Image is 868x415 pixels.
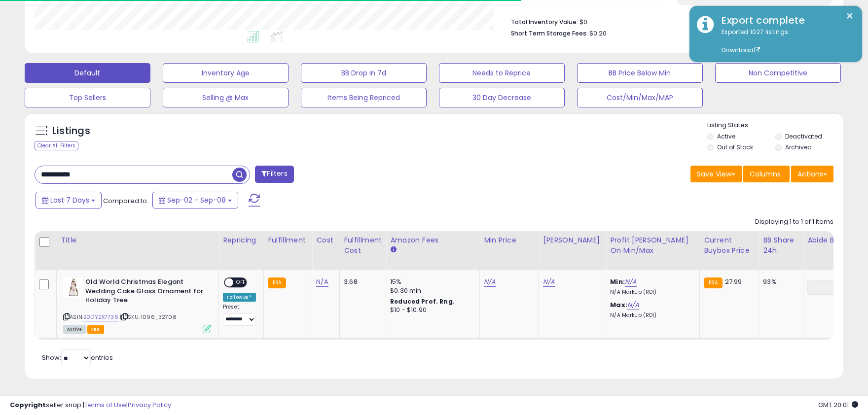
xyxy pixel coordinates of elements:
div: Min Price [484,235,535,245]
label: Deactivated [785,132,822,140]
button: Sep-02 - Sep-08 [152,192,238,208]
div: Cost [316,235,335,245]
b: Total Inventory Value: [511,18,578,26]
span: 2025-09-16 20:01 GMT [818,400,858,410]
b: Old World Christmas Elegant Wedding Cake Glass Ornament for Holiday Tree [85,277,205,308]
label: Active [717,132,735,140]
button: 30 Day Decrease [439,88,565,107]
span: Compared to: [103,196,148,206]
div: Repricing [223,235,259,245]
button: Columns [743,166,790,182]
span: FBA [87,325,104,334]
a: Privacy Policy [128,400,171,410]
a: N/A [627,300,639,310]
a: N/A [625,277,637,287]
div: BB Share 24h. [763,235,799,256]
span: Last 7 Days [50,195,89,205]
p: N/A Markup (ROI) [610,289,692,296]
h5: Listings [52,124,90,138]
button: Actions [791,166,833,182]
div: Displaying 1 to 1 of 1 items [755,217,833,227]
button: Save View [690,166,742,182]
small: Amazon Fees. [390,245,396,254]
button: Last 7 Days [36,192,102,208]
p: N/A Markup (ROI) [610,312,692,319]
button: Default [25,63,150,83]
div: $10 - $10.90 [390,306,472,314]
button: Inventory Age [163,63,289,83]
div: Amazon Fees [390,235,475,245]
a: B0DY2X7736 [83,313,118,321]
div: 3.68 [344,277,378,286]
img: 417IPdoTD4L._SL40_.jpg [63,277,83,297]
div: 93% [763,277,796,286]
button: Filters [255,166,293,183]
b: Max: [610,300,627,310]
div: seller snap | | [10,401,171,410]
div: Current Buybox Price [704,235,755,256]
div: 15% [390,277,472,286]
th: The percentage added to the cost of goods (COGS) that forms the calculator for Min & Max prices. [606,231,700,270]
div: Profit [PERSON_NAME] on Min/Max [610,235,695,256]
span: All listings currently available for purchase on Amazon [63,325,86,334]
div: Abide by MAP [807,235,857,245]
span: Columns [750,169,781,179]
button: Cost/Min/Max/MAP [577,88,703,107]
a: Terms of Use [84,400,126,410]
span: | SKU: 1096_32708 [120,313,177,321]
small: FBA [268,277,286,288]
b: Short Term Storage Fees: [511,29,588,37]
button: Top Sellers [25,88,150,107]
small: FBA [704,277,722,288]
span: Show: entries [42,353,113,362]
button: BB Price Below Min [577,63,703,83]
div: Title [61,235,215,245]
a: N/A [484,277,496,287]
button: Items Being Repriced [301,88,427,107]
a: N/A [543,277,555,287]
p: Listing States: [707,121,843,130]
a: N/A [316,277,328,287]
label: Out of Stock [717,143,753,151]
label: Archived [785,143,812,151]
div: Fulfillment [268,235,308,245]
div: Clear All Filters [35,141,78,150]
b: Reduced Prof. Rng. [390,297,455,306]
div: ASIN: [63,277,211,332]
div: Follow BB * [223,293,256,302]
div: $0.30 min [390,286,472,295]
button: Selling @ Max [163,88,289,107]
button: Non Competitive [715,63,841,83]
span: OFF [233,278,249,287]
b: Min: [610,277,625,286]
a: Download [722,46,760,54]
div: Preset: [223,304,256,326]
div: Exported 1027 listings. [714,28,855,55]
button: BB Drop in 7d [301,63,427,83]
div: [PERSON_NAME] [543,235,602,245]
span: $0.20 [589,29,607,38]
li: $0 [511,15,827,27]
th: CSV column name: cust_attr_1_Abide by MAP [803,231,862,270]
button: × [846,10,854,22]
button: Needs to Reprice [439,63,565,83]
strong: Copyright [10,400,46,410]
div: Fulfillment Cost [344,235,382,256]
span: 27.99 [725,277,742,286]
span: Sep-02 - Sep-08 [167,195,226,205]
div: Export complete [714,13,855,28]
